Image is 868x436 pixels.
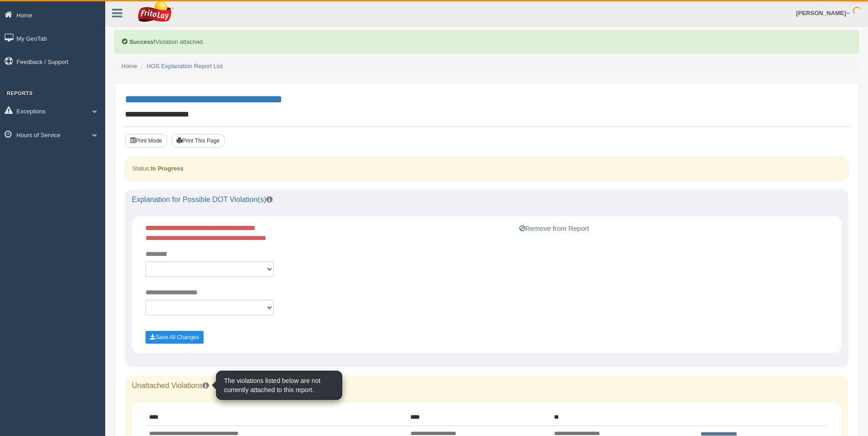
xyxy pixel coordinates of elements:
strong: In Progress [151,165,183,172]
button: Print Mode [125,134,167,148]
a: HOS Explanation Report List [147,63,223,69]
div: Violation attached. [114,30,859,53]
button: Save [146,331,204,344]
div: The violations listed below are not currently attached to this report. [217,372,341,399]
div: Status: [125,157,848,180]
a: Home [121,63,137,69]
div: Explanation for Possible DOT Violation(s) [125,190,848,210]
button: Remove from Report [517,223,592,234]
b: Success! [129,38,156,45]
div: Unattached Violations [125,376,848,396]
button: Print This Page [172,134,225,148]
